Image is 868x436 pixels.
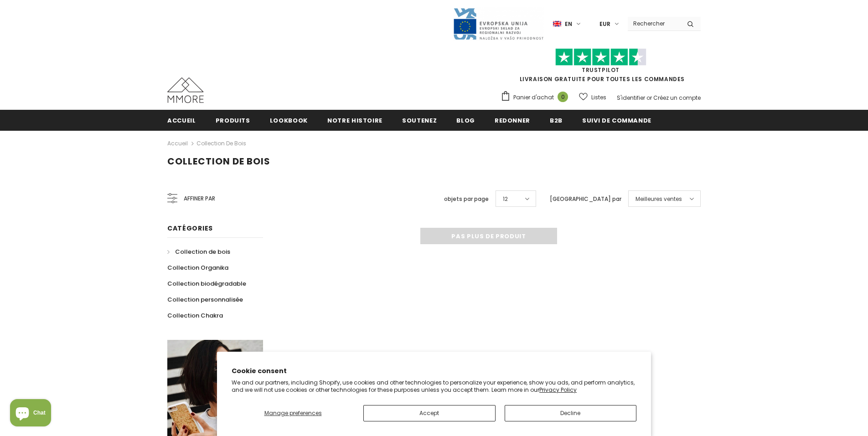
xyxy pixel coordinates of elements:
[216,110,250,130] a: Produits
[456,110,475,130] a: Blog
[167,311,223,320] span: Collection Chakra
[550,116,563,125] span: B2B
[453,20,544,27] a: Javni Razpis
[501,91,573,104] a: Panier d'achat 0
[591,93,606,102] span: Listes
[232,379,636,393] p: We and our partners, including Shopify, use cookies and other technologies to personalize your ex...
[167,276,246,292] a: Collection biodégradable
[599,20,610,29] span: EUR
[175,247,230,256] span: Collection de bois
[513,93,554,102] span: Panier d'achat
[167,77,204,103] img: Cas MMORE
[167,295,243,304] span: Collection personnalisée
[635,195,682,204] span: Meilleures ventes
[503,195,508,204] span: 12
[555,48,646,66] img: Faites confiance aux étoiles pilotes
[232,366,636,376] h2: Cookie consent
[327,110,382,130] a: Notre histoire
[232,405,354,421] button: Manage preferences
[7,399,54,429] inbox-online-store-chat: Shopify online store chat
[444,195,489,204] label: objets par page
[653,94,701,102] a: Créez un compte
[495,116,530,125] span: Redonner
[456,116,475,125] span: Blog
[196,139,246,147] a: Collection de bois
[501,52,701,83] span: LIVRAISON GRATUITE POUR TOUTES LES COMMANDES
[553,20,561,28] img: i-lang-1.png
[327,116,382,125] span: Notre histoire
[628,17,680,30] input: Search Site
[167,260,228,276] a: Collection Organika
[167,110,196,130] a: Accueil
[617,94,645,102] a: S'identifier
[270,116,308,125] span: Lookbook
[264,409,322,417] span: Manage preferences
[216,116,250,125] span: Produits
[402,110,437,130] a: soutenez
[646,94,652,102] span: or
[582,66,620,74] a: TrustPilot
[270,110,308,130] a: Lookbook
[558,92,568,102] span: 0
[579,89,606,105] a: Listes
[167,263,228,272] span: Collection Organika
[167,138,188,149] a: Accueil
[539,386,577,394] a: Privacy Policy
[167,224,213,233] span: Catégories
[565,20,572,29] span: en
[167,116,196,125] span: Accueil
[167,292,243,308] a: Collection personnalisée
[363,405,496,421] button: Accept
[167,308,223,323] a: Collection Chakra
[582,110,651,130] a: Suivi de commande
[505,405,637,421] button: Decline
[167,244,230,260] a: Collection de bois
[582,116,651,125] span: Suivi de commande
[495,110,530,130] a: Redonner
[453,7,544,41] img: Javni Razpis
[167,279,246,288] span: Collection biodégradable
[402,116,437,125] span: soutenez
[550,110,563,130] a: B2B
[184,194,215,204] span: Affiner par
[167,155,270,168] span: Collection de bois
[550,195,621,204] label: [GEOGRAPHIC_DATA] par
